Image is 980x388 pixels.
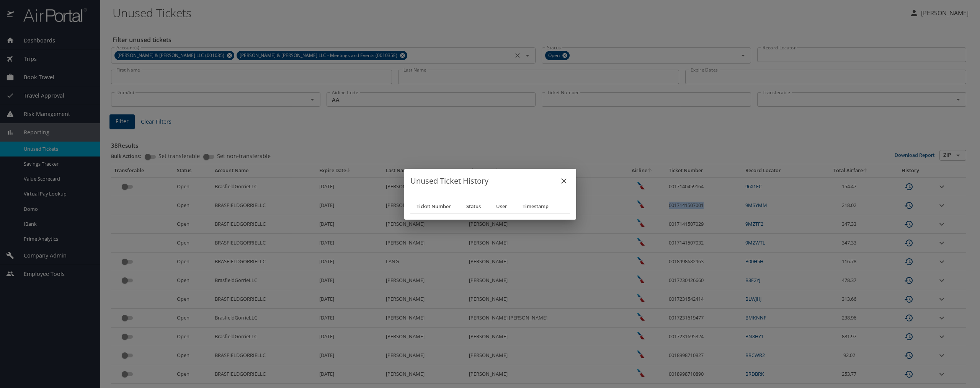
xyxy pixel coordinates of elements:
th: Timestamp [516,199,558,214]
th: Status [460,199,490,214]
button: close [555,172,573,190]
table: Unused ticket history data [410,199,570,214]
h6: Unused Ticket History [410,175,570,187]
th: Ticket Number [410,199,460,214]
th: User [490,199,516,214]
